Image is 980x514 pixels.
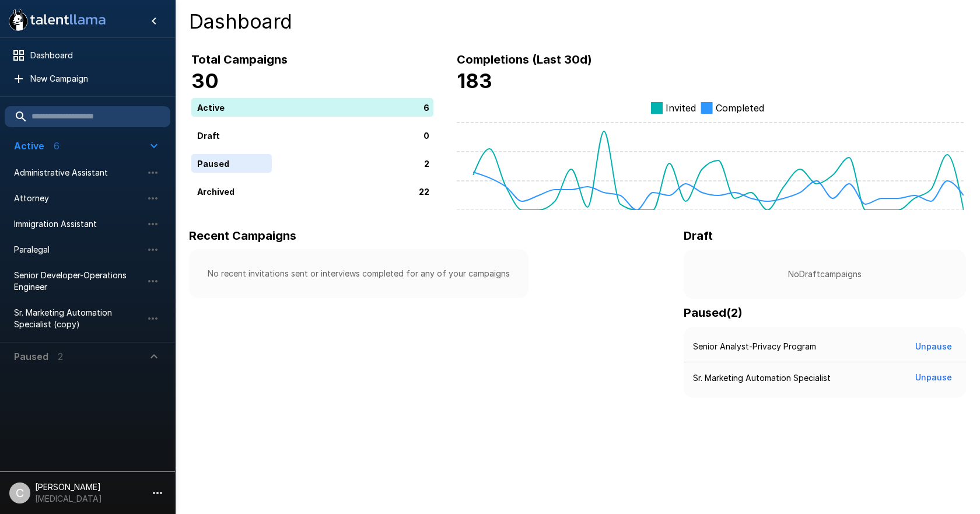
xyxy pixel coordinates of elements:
p: 0 [423,129,429,141]
b: Paused ( 2 ) [684,306,743,320]
b: Completions (Last 30d) [457,53,592,67]
p: 2 [424,157,429,169]
p: Senior Analyst-Privacy Program [693,341,816,352]
p: 6 [423,101,429,113]
b: Recent Campaigns [189,229,296,243]
h4: Dashboard [189,9,966,34]
b: Total Campaigns [191,53,288,67]
p: No Draft campaigns [702,268,947,280]
p: No recent invitations sent or interviews completed for any of your campaigns [208,268,510,279]
p: 22 [419,185,429,197]
b: 183 [457,69,492,93]
button: Unpause [911,367,957,389]
b: Draft [684,229,713,243]
button: Unpause [911,336,957,358]
b: 30 [191,69,219,93]
p: Sr. Marketing Automation Specialist [693,372,831,384]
